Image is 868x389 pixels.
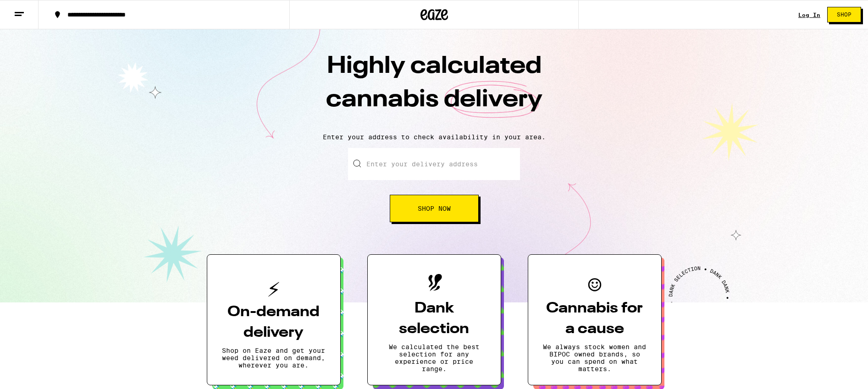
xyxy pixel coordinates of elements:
[798,12,820,18] div: Log In
[207,254,341,385] button: On-demand deliveryShop on Eaze and get your weed delivered on demand, wherever you are.
[222,347,326,369] p: Shop on Eaze and get your weed delivered on demand, wherever you are.
[390,195,479,222] button: Shop Now
[382,343,486,373] p: We calculated the best selection for any experience or price range.
[274,50,595,126] h1: Highly calculated cannabis delivery
[837,12,851,17] span: Shop
[382,298,486,340] h3: Dank selection
[222,302,326,343] h3: On-demand delivery
[528,254,662,385] button: Cannabis for a causeWe always stock women and BIPOC owned brands, so you can spend on what matters.
[367,254,501,385] button: Dank selectionWe calculated the best selection for any experience or price range.
[827,7,861,22] button: Shop
[543,343,647,373] p: We always stock women and BIPOC owned brands, so you can spend on what matters.
[348,148,520,180] input: Enter your delivery address
[543,298,647,340] h3: Cannabis for a cause
[418,205,451,212] span: Shop Now
[9,133,859,141] p: Enter your address to check availability in your area.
